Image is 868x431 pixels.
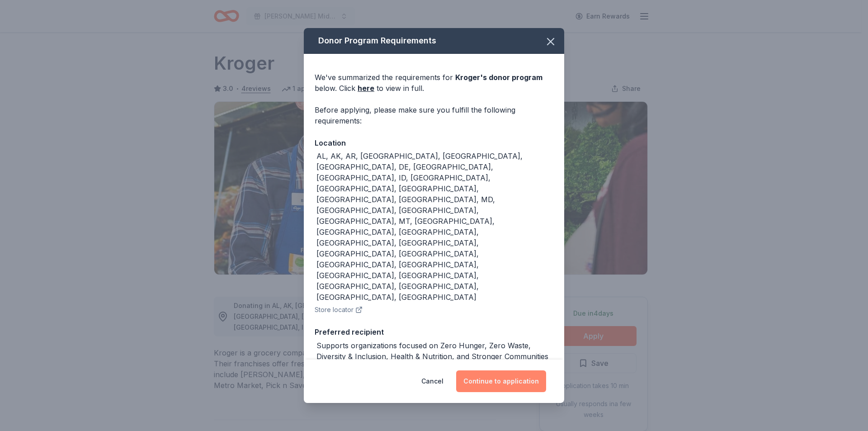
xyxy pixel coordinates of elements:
[315,72,553,94] div: We've summarized the requirements for below. Click to view in full.
[316,340,553,362] div: Supports organizations focused on Zero Hunger, Zero Waste, Diversity & Inclusion, Health & Nutrit...
[455,73,542,82] span: Kroger 's donor program
[315,137,553,149] div: Location
[304,28,564,54] div: Donor Program Requirements
[315,304,363,315] button: Store locator
[456,370,546,392] button: Continue to application
[316,151,553,303] div: AL, AK, AR, [GEOGRAPHIC_DATA], [GEOGRAPHIC_DATA], [GEOGRAPHIC_DATA], DE, [GEOGRAPHIC_DATA], [GEOG...
[315,326,553,338] div: Preferred recipient
[421,370,443,392] button: Cancel
[315,104,553,126] div: Before applying, please make sure you fulfill the following requirements:
[358,83,374,94] a: here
